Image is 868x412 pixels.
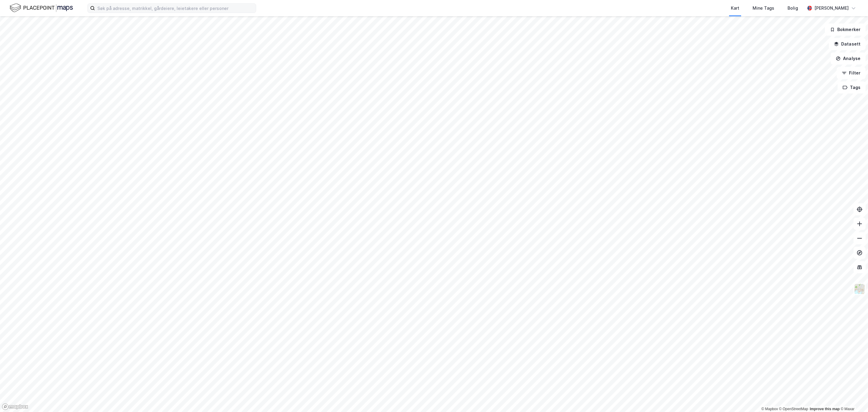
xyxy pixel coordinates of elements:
[731,5,739,12] div: Kart
[95,4,256,13] input: Søk på adresse, matrikkel, gårdeiere, leietakere eller personer
[838,383,868,412] iframe: Chat Widget
[814,5,849,12] div: [PERSON_NAME]
[753,5,774,12] div: Mine Tags
[10,3,73,13] img: logo.f888ab2527a4732fd821a326f86c7f29.svg
[788,5,798,12] div: Bolig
